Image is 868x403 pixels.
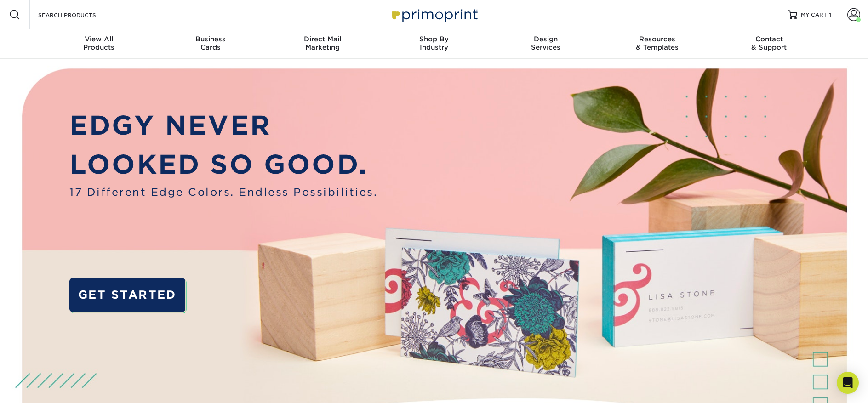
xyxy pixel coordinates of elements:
[267,35,378,51] div: Marketing
[43,29,155,59] a: View AllProducts
[378,29,490,59] a: Shop ByIndustry
[713,35,825,51] div: & Support
[267,29,378,59] a: Direct MailMarketing
[378,35,490,43] span: Shop By
[43,35,155,43] span: View All
[837,372,859,394] div: Open Intercom Messenger
[713,29,825,59] a: Contact& Support
[69,145,377,184] p: LOOKED SO GOOD.
[69,184,377,200] span: 17 Different Edge Colors. Endless Possibilities.
[801,11,827,19] span: MY CART
[155,29,267,59] a: BusinessCards
[37,9,127,20] input: SEARCH PRODUCTS.....
[388,5,480,24] img: Primoprint
[69,106,377,145] p: EDGY NEVER
[267,35,378,43] span: Direct Mail
[155,35,267,43] span: Business
[155,35,267,51] div: Cards
[490,29,601,59] a: DesignServices
[601,35,713,43] span: Resources
[490,35,601,51] div: Services
[378,35,490,51] div: Industry
[69,278,185,312] a: GET STARTED
[713,35,825,43] span: Contact
[601,35,713,51] div: & Templates
[829,11,831,18] span: 1
[601,29,713,59] a: Resources& Templates
[43,35,155,51] div: Products
[490,35,601,43] span: Design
